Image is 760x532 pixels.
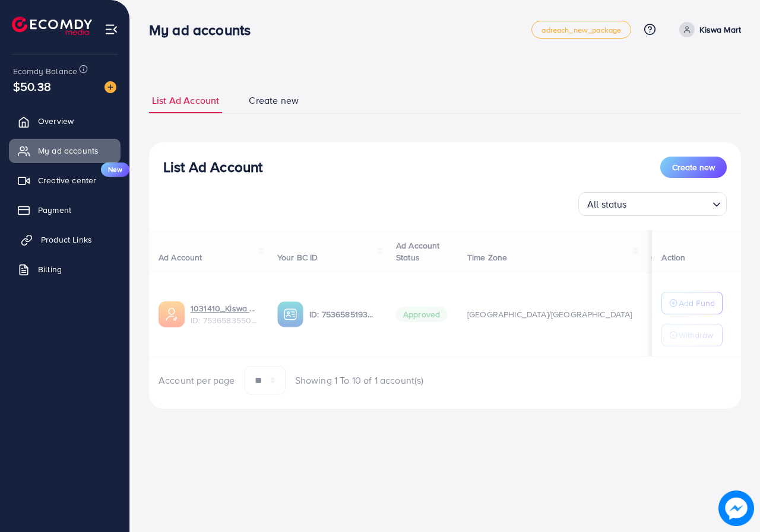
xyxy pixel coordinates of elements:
span: $50.38 [13,78,51,95]
span: Create new [672,161,715,173]
img: logo [12,17,92,35]
a: Payment [9,198,121,222]
span: Create new [249,94,299,107]
a: Overview [9,109,121,133]
a: Product Links [9,228,121,251]
span: New [101,163,129,177]
span: adreach_new_package [541,26,621,34]
div: Search for option [578,192,727,216]
h3: List Ad Account [163,158,262,176]
a: My ad accounts [9,139,121,163]
img: image [104,81,116,93]
h3: My ad accounts [149,21,260,39]
span: Overview [38,115,74,127]
a: adreach_new_package [531,21,631,39]
span: Billing [38,263,62,275]
span: List Ad Account [152,94,219,107]
span: Ecomdy Balance [13,65,77,77]
input: Search for option [631,193,708,213]
span: Creative center [38,174,96,186]
a: Kiswa Mart [674,22,741,37]
button: Create new [660,157,727,178]
a: Billing [9,257,121,281]
img: image [718,490,754,526]
span: All status [585,196,629,213]
img: menu [104,23,118,36]
span: Payment [38,204,71,216]
p: Kiswa Mart [699,23,741,37]
a: Creative centerNew [9,168,121,192]
span: Product Links [41,234,92,246]
span: My ad accounts [38,145,99,157]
